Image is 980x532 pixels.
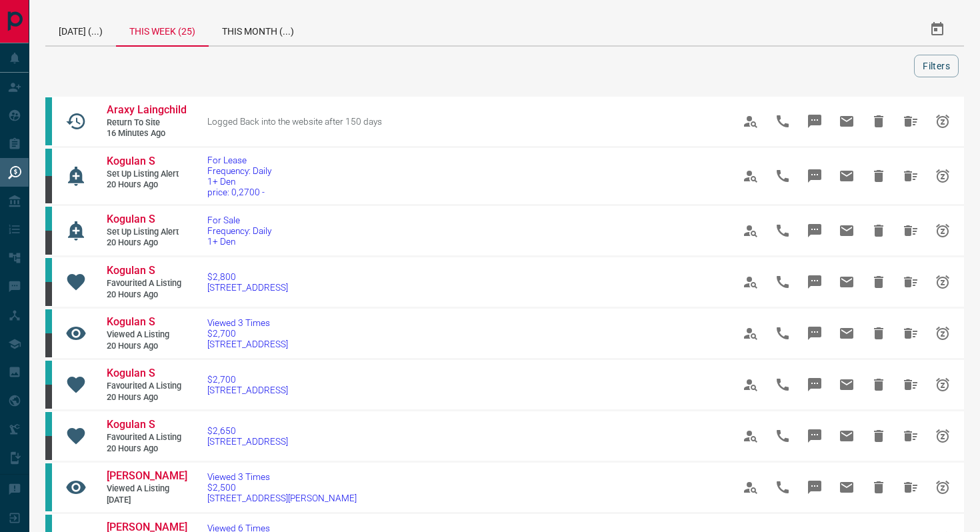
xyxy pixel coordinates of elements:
span: Call [767,317,799,349]
span: Hide All from Araxy Laingchild [895,105,927,137]
div: condos.ca [45,258,52,282]
span: [PERSON_NAME] [107,469,187,482]
div: [DATE] (...) [45,13,116,45]
div: condos.ca [45,309,52,333]
a: Viewed 3 Times$2,700[STREET_ADDRESS] [207,317,288,349]
div: condos.ca [45,149,52,176]
span: Email [831,420,863,452]
a: Kogulan S [107,155,187,169]
span: Message [799,160,831,192]
a: $2,800[STREET_ADDRESS] [207,271,288,293]
span: View Profile [735,420,767,452]
span: Snooze [927,420,959,452]
span: $2,700 [207,374,288,385]
div: mrloft.ca [45,436,52,460]
div: condos.ca [45,361,52,385]
a: Kogulan S [107,264,187,278]
div: This Month (...) [209,13,307,45]
span: Hide [863,369,895,401]
span: Email [831,471,863,503]
span: Email [831,105,863,137]
a: Kogulan S [107,418,187,432]
div: condos.ca [45,463,52,511]
span: Email [831,369,863,401]
span: Favourited a Listing [107,381,187,392]
span: Kogulan S [107,213,155,225]
span: Message [799,105,831,137]
span: Message [799,266,831,298]
span: [STREET_ADDRESS] [207,339,288,349]
span: Hide [863,420,895,452]
div: condos.ca [45,207,52,231]
span: Hide [863,317,895,349]
span: Hide [863,215,895,247]
span: Set up Listing Alert [107,169,187,180]
span: Set up Listing Alert [107,227,187,238]
span: Email [831,215,863,247]
span: Call [767,160,799,192]
span: Kogulan S [107,367,155,379]
span: For Lease [207,155,271,165]
span: Call [767,471,799,503]
span: Call [767,105,799,137]
span: 20 hours ago [107,392,187,403]
span: Viewed 3 Times [207,471,357,482]
span: Email [831,266,863,298]
div: condos.ca [45,97,52,145]
span: Frequency: Daily [207,225,271,236]
span: Hide All from Kogulan S [895,266,927,298]
a: Kogulan S [107,367,187,381]
span: Hide [863,105,895,137]
div: mrloft.ca [45,176,52,203]
span: $2,800 [207,271,288,282]
span: Hide All from Kogulan S [895,317,927,349]
span: [DATE] [107,495,187,506]
div: mrloft.ca [45,282,52,306]
span: View Profile [735,266,767,298]
span: $2,700 [207,328,288,339]
a: For LeaseFrequency: Daily1+ Denprice: 0,2700 - [207,155,271,197]
span: 20 hours ago [107,179,187,191]
span: Message [799,215,831,247]
span: Viewed 3 Times [207,317,288,328]
span: Message [799,317,831,349]
span: Favourited a Listing [107,278,187,289]
span: Call [767,369,799,401]
a: For SaleFrequency: Daily1+ Den [207,215,271,247]
span: Email [831,160,863,192]
span: 1+ Den [207,236,271,247]
span: Viewed a Listing [107,329,187,341]
span: For Sale [207,215,271,225]
span: View Profile [735,369,767,401]
div: mrloft.ca [45,333,52,357]
span: Email [831,317,863,349]
span: Hide [863,266,895,298]
span: 20 hours ago [107,341,187,352]
span: [STREET_ADDRESS] [207,385,288,395]
span: View Profile [735,160,767,192]
span: 20 hours ago [107,289,187,301]
span: Call [767,215,799,247]
span: Kogulan S [107,155,155,167]
span: $2,500 [207,482,357,493]
div: mrloft.ca [45,231,52,255]
span: Hide [863,471,895,503]
a: Kogulan S [107,315,187,329]
span: View Profile [735,317,767,349]
span: 20 hours ago [107,237,187,249]
span: Snooze [927,266,959,298]
span: 20 hours ago [107,443,187,455]
span: 16 minutes ago [107,128,187,139]
span: Viewed a Listing [107,483,187,495]
span: Hide All from Kogulan S [895,215,927,247]
span: Kogulan S [107,315,155,328]
span: Snooze [927,471,959,503]
span: Hide All from Kogulan S [895,160,927,192]
span: Logged Back into the website after 150 days [207,116,382,127]
div: condos.ca [45,412,52,436]
span: Snooze [927,160,959,192]
div: This Week (25) [116,13,209,47]
span: 1+ Den [207,176,271,187]
a: Viewed 3 Times$2,500[STREET_ADDRESS][PERSON_NAME] [207,471,357,503]
span: View Profile [735,105,767,137]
